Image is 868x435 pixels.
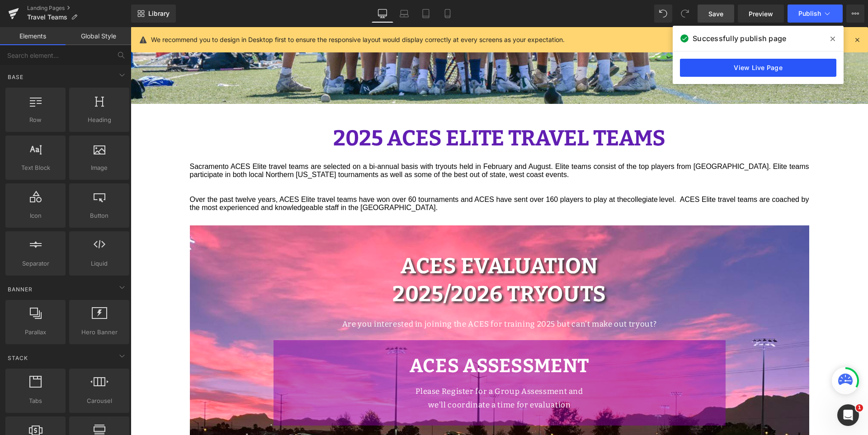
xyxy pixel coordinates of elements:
span: Carousel [72,396,127,406]
span: Library [148,9,170,18]
a: collegiate [496,168,527,176]
span: Successfully publish page [693,33,786,44]
span: Heading [72,115,127,125]
span: Publish [798,10,821,17]
span: Over the past twelve years, ACES Elite travel teams have won over 60 tournaments and ACES have se... [59,168,527,176]
span: Travel Teams [27,14,67,21]
span: 2025/2026 TRYOUTS [262,254,476,280]
span: Icon [8,211,63,220]
a: Global Style [66,27,131,45]
span: Parallax [8,327,63,337]
p: We recommend you to design in Desktop first to ensure the responsive layout would display correct... [151,35,565,45]
span: Row [8,115,63,125]
a: Tablet [415,5,437,23]
a: Landing Pages [27,5,131,12]
button: More [846,5,864,23]
span: Separator [8,259,63,268]
a: View Live Page [680,59,836,77]
p: we'll coordinate a time for evaluation [150,371,588,385]
a: Mobile [437,5,458,23]
span: Save [708,9,723,19]
span: ACES Evaluation [270,226,467,252]
iframe: Intercom live chat [837,404,859,426]
b: ACES Assessment [279,327,459,350]
span: Sacramento ACES Elite travel teams are selected on a bi-annual basis with tryouts held in Februar... [59,136,679,151]
span: Tabs [8,396,63,406]
span: Image [72,163,127,173]
span: Stack [7,354,29,362]
button: Publish [788,5,843,23]
a: Preview [738,5,784,23]
a: Desktop [372,5,393,23]
span: Base [7,73,24,81]
span: Liquid [72,259,127,268]
span: 1 [856,404,863,412]
p: Are you interested in joining the ACES for training 2025 but can't make out tryout? [59,290,679,304]
a: Laptop [393,5,415,23]
button: Redo [676,5,694,23]
span: Banner [7,285,33,294]
p: Please Register for a Group Assessment and [150,358,588,371]
h1: 2025 ACES ELITE TRAVEL TEAMS [59,95,679,127]
a: New Library [131,5,176,23]
span: Button [72,211,127,220]
span: Hero Banner [72,327,127,337]
span: Preview [749,9,773,19]
span: Text Block [8,163,63,173]
span: level. ACES Elite travel teams are coached by the most experienced and knowledgeable staff in the... [59,168,679,184]
button: Undo [654,5,672,23]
